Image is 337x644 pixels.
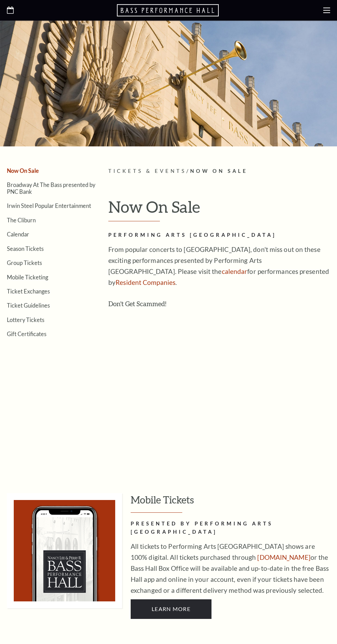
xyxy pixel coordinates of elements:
a: Lottery Tickets [7,317,44,323]
a: Now On Sale [7,167,39,174]
iframe: Don't get scammed! Buy your Bass Hall tickets directly from Bass Hall! [108,312,330,426]
a: Learn More [131,599,211,619]
a: Ticket Guidelines [7,302,50,309]
h2: Performing Arts [GEOGRAPHIC_DATA] [108,231,330,240]
span: Tickets & Events [108,168,186,174]
p: / [108,167,330,176]
a: Mobile Ticketing [7,274,48,280]
a: Group Tickets [7,259,42,266]
img: mobileticket_nos_335x335a.png [7,493,122,608]
a: Gift Certificates [7,331,46,337]
a: [DOMAIN_NAME] [257,553,310,561]
p: All tickets to Performing Arts [GEOGRAPHIC_DATA] shows are 100% digital. All tickets purchased th... [131,541,330,596]
a: Calendar [7,231,29,237]
span: Now On Sale [190,168,248,174]
a: Resident Companies [116,278,175,286]
span: Learn More [152,606,191,612]
h3: Mobile Tickets [131,493,330,513]
a: Season Tickets [7,245,44,252]
a: Irwin Steel Popular Entertainment [7,202,91,209]
h1: Now On Sale [108,198,330,221]
p: From popular concerts to [GEOGRAPHIC_DATA], don't miss out on these exciting performances present... [108,244,330,288]
a: The Cliburn [7,217,36,223]
h3: Don't Get Scammed! [108,298,330,309]
a: Ticket Exchanges [7,288,50,295]
a: Broadway At The Bass presented by PNC Bank [7,181,95,195]
a: calendar [222,267,248,275]
h2: PRESENTED BY PERFORMING ARTS [GEOGRAPHIC_DATA] [131,520,330,537]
